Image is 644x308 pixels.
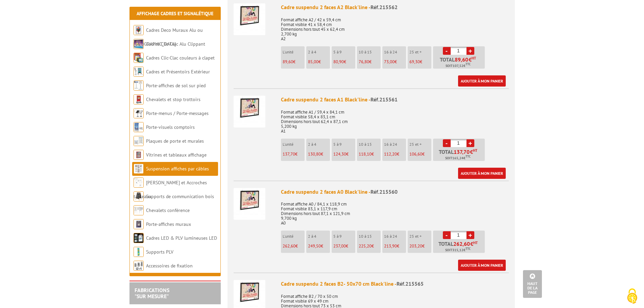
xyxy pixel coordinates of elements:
p: 16 à 24 [384,234,406,239]
p: 25 et + [409,142,431,147]
a: - [443,139,451,147]
span: 213,90 [384,243,397,249]
p: € [384,152,406,157]
a: Supports PLV [146,249,173,255]
sup: TTC [466,62,471,66]
a: Ajouter à mon panier [458,260,506,271]
img: Accessoires de fixation [134,261,144,271]
p: 2 à 4 [308,50,330,54]
span: € [470,149,473,155]
a: Chevalets conférence [146,207,190,213]
img: Vitrines et tableaux affichage [134,150,144,160]
p: 5 à 9 [333,50,355,54]
img: Suspension affiches par câbles [134,164,144,174]
span: 137,70 [283,151,295,157]
img: Cadre suspendu 2 faces A0 Black'line [234,188,265,220]
p: 5 à 9 [333,142,355,147]
span: Soit € [446,63,471,69]
sup: HT [473,148,477,153]
img: Porte-visuels comptoirs [134,122,144,132]
a: Accessoires de fixation [146,263,193,269]
a: Vitrines et tableaux affichage [146,152,207,158]
p: Format affiche A0 / 84,1 x 118,9 cm Format visible 83,1 x 117,9 cm Dimensions hors tout 87,1 x 12... [281,197,509,226]
p: € [409,244,431,248]
img: Plaques de porte et murales [134,136,144,146]
img: Cadres Clic-Clac couleurs à clapet [134,53,144,63]
img: Cookies (fenêtre modale) [624,288,641,305]
a: Cadres Clic-Clac couleurs à clapet [146,55,215,61]
a: Plaques de porte et murales [146,138,204,144]
a: Porte-menus / Porte-messages [146,110,209,116]
a: Cadres LED & PLV lumineuses LED [146,235,217,241]
p: € [333,152,355,157]
span: Réf.215562 [371,4,398,10]
p: € [308,152,330,157]
p: 16 à 24 [384,50,406,54]
span: 89,60 [455,57,469,62]
sup: TTC [466,155,471,158]
span: € [470,241,473,246]
img: Cadre suspendu 2 faces A2 Black'line [234,3,265,35]
a: Cadres Deco Muraux Alu ou [GEOGRAPHIC_DATA] [134,27,203,47]
p: L'unité [283,234,305,239]
p: 10 à 15 [359,234,381,239]
img: Porte-affiches de sol sur pied [134,80,144,91]
p: € [384,244,406,248]
span: 124,30 [333,151,346,157]
p: 10 à 15 [359,50,381,54]
img: Cadres Deco Muraux Alu ou Bois [134,25,144,35]
sup: HT [473,240,478,245]
sup: TTC [466,247,471,251]
p: € [359,152,381,157]
span: 118,10 [359,151,372,157]
img: Chevalets conférence [134,205,144,215]
a: Ajouter à mon panier [458,75,506,87]
p: 2 à 4 [308,234,330,239]
p: € [409,60,431,64]
p: € [359,244,381,248]
a: Suspension affiches par câbles [146,166,209,172]
a: Chevalets et stop trottoirs [146,96,200,102]
a: Ajouter à mon panier [458,168,506,179]
span: 80,90 [333,59,344,65]
span: € [469,57,472,62]
a: Haut de la page [523,270,542,298]
a: [PERSON_NAME] et Accroches tableaux [134,180,207,199]
p: € [333,244,355,248]
p: 16 à 24 [384,142,406,147]
span: 76,80 [359,59,369,65]
img: Chevalets et stop trottoirs [134,94,144,104]
a: Porte-affiches de sol sur pied [146,82,206,89]
span: 203,20 [409,243,422,249]
p: € [333,60,355,64]
a: Cadres et Présentoirs Extérieur [146,69,210,75]
p: € [384,60,406,64]
span: 249,50 [308,243,321,249]
a: - [443,231,451,239]
span: 137,70 [454,149,470,155]
a: Supports de communication bois [146,193,214,199]
a: Cadres Clic-Clac Alu Clippant [146,41,205,47]
img: Cadres LED & PLV lumineuses LED [134,233,144,243]
p: € [283,60,305,64]
span: Soit € [445,156,471,161]
a: + [467,139,474,147]
span: Soit € [445,247,471,253]
div: Cadre suspendu 2 faces B2- 50x70 cm Black'line - [281,280,509,288]
span: 89,60 [283,59,293,65]
p: Format affiche A2 / 42 x 59,4 cm Format visible 41 x 58,4 cm Dimensions hors tout 45 x 62,4 cm 2,... [281,13,509,41]
p: € [359,60,381,64]
span: 315,12 [452,247,463,253]
span: 69,30 [409,59,420,65]
p: € [283,152,305,157]
a: + [467,231,474,239]
p: € [308,244,330,248]
p: € [308,60,330,64]
span: 165,24 [452,156,463,161]
img: Porte-menus / Porte-messages [134,108,144,118]
a: Porte-affiches muraux [146,221,191,227]
p: Total [435,149,485,161]
span: Réf.215561 [371,96,398,103]
img: Porte-affiches muraux [134,219,144,229]
img: Cimaises et Accroches tableaux [134,177,144,188]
